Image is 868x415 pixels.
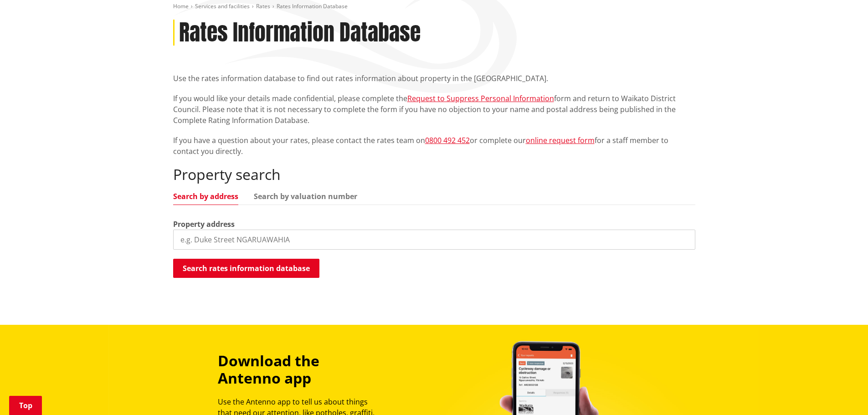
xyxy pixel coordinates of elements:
nav: breadcrumb [173,3,695,10]
span: Rates Information Database [277,2,348,10]
h3: Download the Antenno app [218,352,383,387]
p: If you would like your details made confidential, please complete the form and return to Waikato ... [173,93,695,126]
label: Property address [173,219,235,230]
button: Search rates information database [173,259,319,278]
a: online request form [526,135,595,145]
input: e.g. Duke Street NGARUAWAHIA [173,230,695,250]
a: Rates [256,2,270,10]
a: Request to Suppress Personal Information [407,93,554,103]
a: Services and facilities [195,2,250,10]
p: If you have a question about your rates, please contact the rates team on or complete our for a s... [173,135,695,157]
h2: Property search [173,166,695,183]
a: 0800 492 452 [425,135,470,145]
a: Search by address [173,193,238,200]
a: Search by valuation number [254,193,357,200]
p: Use the rates information database to find out rates information about property in the [GEOGRAPHI... [173,73,695,84]
a: Home [173,2,189,10]
a: Top [9,396,42,415]
h1: Rates Information Database [179,20,421,46]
